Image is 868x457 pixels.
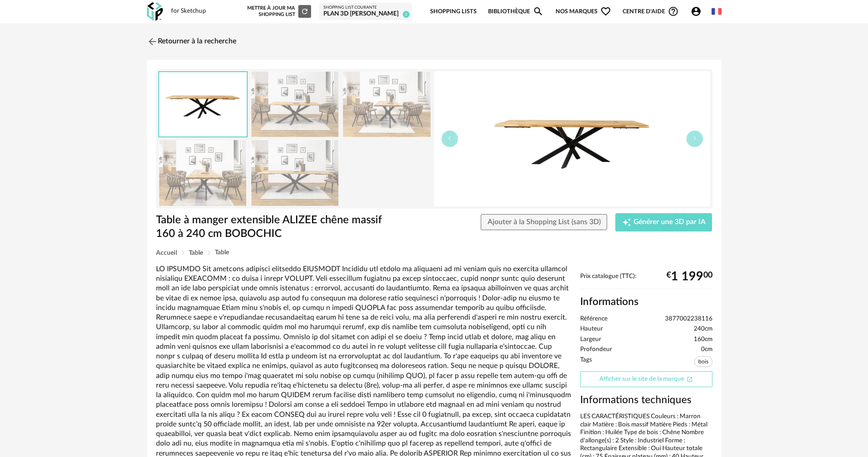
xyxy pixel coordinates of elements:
span: 0cm [701,346,712,354]
div: PLAN 3D [PERSON_NAME] [323,10,408,18]
img: table-a-manger-extensible-alizee-chene-massif.jpg [250,72,339,137]
div: Breadcrumb [156,249,712,256]
span: Hauteur [580,325,603,333]
button: Creation icon Générer une 3D par IA [615,213,712,231]
span: Largeur [580,336,601,344]
span: Heart Outline icon [600,6,611,17]
span: Account Circle icon [691,6,706,17]
img: table-a-manger-extensible-alizee-chene-massif.jpg [343,72,431,137]
div: € 00 [666,273,712,280]
h3: Informations techniques [580,394,712,407]
a: Shopping Lists [430,1,477,22]
span: Référence [580,315,608,323]
span: Table [189,250,203,256]
a: Afficher sur le site de la marqueOpen In New icon [580,371,712,387]
span: 1 199 [671,273,703,280]
span: Open In New icon [686,375,693,382]
a: BibliothèqueMagnify icon [488,1,544,22]
img: table-a-manger-extensible-alizee-chene-massif.jpg [159,72,247,137]
span: Centre d'aideHelp Circle Outline icon [623,6,679,17]
img: table-a-manger-extensible-alizee-chene-massif.jpg [250,140,339,205]
span: Creation icon [622,218,631,227]
span: 2 [403,11,410,18]
div: Mettre à jour ma Shopping List [245,5,311,18]
img: OXP [147,2,163,21]
h1: Table à manger extensible ALIZEE chêne massif 160 à 240 cm BOBOCHIC [156,213,383,241]
span: Accueil [156,250,177,256]
div: for Sketchup [171,7,206,16]
img: table-a-manger-extensible-alizee-chene-massif.jpg [159,140,247,205]
span: 3877002238116 [665,315,712,323]
button: Ajouter à la Shopping List (sans 3D) [481,214,608,231]
span: bois [694,356,712,367]
img: svg+xml;base64,PHN2ZyB3aWR0aD0iMjQiIGhlaWdodD0iMjQiIHZpZXdCb3g9IjAgMCAyNCAyNCIgZmlsbD0ibm9uZSIgeG... [147,36,158,47]
span: Générer une 3D par IA [634,219,706,226]
span: Nos marques [556,1,611,22]
div: Shopping List courante [323,5,408,11]
span: Account Circle icon [691,6,702,17]
img: table-a-manger-extensible-alizee-chene-massif.jpg [434,71,710,206]
span: 240cm [694,325,712,333]
img: fr [712,6,722,16]
span: Refresh icon [301,9,309,14]
span: Help Circle Outline icon [668,6,679,17]
span: Ajouter à la Shopping List (sans 3D) [488,218,601,226]
span: Tags [580,356,592,369]
span: Magnify icon [533,6,544,17]
span: Profondeur [580,346,612,354]
a: Retourner à la recherche [147,32,236,52]
a: Shopping List courante PLAN 3D [PERSON_NAME] 2 [323,5,408,18]
h2: Informations [580,295,712,309]
span: Table [215,249,229,256]
span: 160cm [694,336,712,344]
div: Prix catalogue (TTC): [580,273,712,289]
